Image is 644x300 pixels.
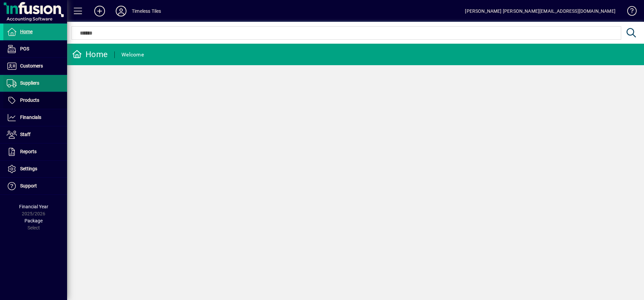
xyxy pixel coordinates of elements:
a: Support [3,178,67,195]
span: Package [24,218,43,223]
a: Knowledge Base [622,1,636,23]
span: Staff [20,132,31,137]
a: Settings [3,161,67,177]
span: POS [20,46,29,51]
a: Staff [3,126,67,143]
a: Reports [3,143,67,160]
span: Reports [20,149,37,154]
div: Timeless Tiles [132,6,161,16]
a: Financials [3,109,67,126]
span: Customers [20,63,43,69]
div: [PERSON_NAME] [PERSON_NAME][EMAIL_ADDRESS][DOMAIN_NAME] [465,6,615,16]
a: Products [3,92,67,109]
span: Financial Year [19,204,48,209]
span: Products [20,97,39,103]
a: Suppliers [3,75,67,92]
a: Customers [3,58,67,75]
div: Home [72,49,108,60]
span: Home [20,29,33,34]
div: Welcome [121,49,144,60]
span: Suppliers [20,80,39,86]
button: Profile [110,5,132,17]
button: Add [89,5,110,17]
span: Financials [20,115,41,120]
a: POS [3,41,67,57]
span: Support [20,183,37,188]
span: Settings [20,166,37,171]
